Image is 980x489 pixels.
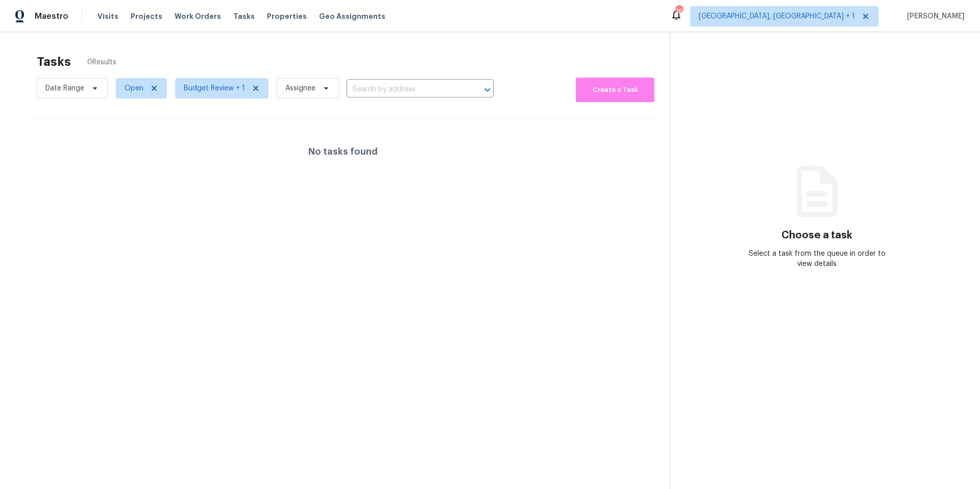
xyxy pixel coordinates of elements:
span: Maestro [35,11,68,21]
button: Open [480,83,495,97]
span: [PERSON_NAME] [903,11,965,21]
div: 16 [675,6,682,16]
span: Visits [97,11,118,21]
span: Projects [131,11,162,21]
span: Tasks [233,13,255,20]
span: 0 Results [87,57,116,67]
span: Work Orders [175,11,221,21]
span: Date Range [45,83,84,93]
span: Budget Review + 1 [184,83,245,93]
span: Geo Assignments [319,11,385,21]
input: Search by address [347,82,465,97]
div: Select a task from the queue in order to view details [744,249,891,269]
h3: Choose a task [781,230,852,240]
h2: Tasks [37,57,71,67]
span: Properties [267,11,307,21]
span: Create a Task [581,84,649,96]
span: Assignee [285,83,315,93]
span: [GEOGRAPHIC_DATA], [GEOGRAPHIC_DATA] + 1 [699,11,855,21]
button: Create a Task [576,78,654,102]
h4: No tasks found [308,146,378,157]
span: Open [125,83,143,93]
